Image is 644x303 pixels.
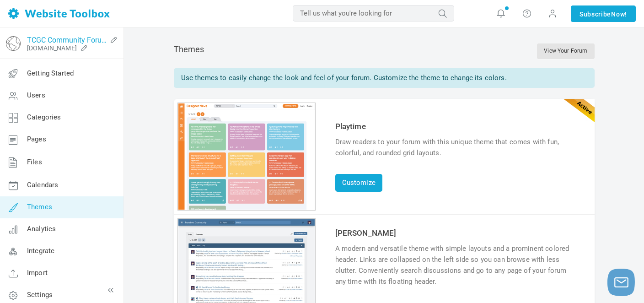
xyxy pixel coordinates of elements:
img: globe-icon.png [6,36,21,51]
div: A modern and versatile theme with simple layouts and a prominent colored header. Links are collap... [335,243,579,287]
span: Categories [27,113,61,121]
div: Draw readers to your forum with this unique theme that comes with fun, colorful, and rounded grid... [335,136,579,158]
input: Tell us what you're looking for [293,5,454,22]
a: View Your Forum [537,43,594,59]
a: [DOMAIN_NAME] [27,44,77,52]
span: Getting Started [27,69,74,77]
span: Now! [611,9,627,19]
a: Customize [335,174,382,192]
a: SubscribeNow! [571,5,636,22]
span: Pages [27,135,46,143]
div: Themes [174,43,595,59]
span: Themes [27,203,52,211]
span: Settings [27,291,53,299]
span: Integrate [27,247,54,255]
a: TCGC Community Forum [27,36,107,44]
div: Use themes to easily change the look and feel of your forum. Customize the theme to change its co... [174,68,595,88]
img: playtime_thumb.jpg [178,103,315,210]
span: Import [27,269,48,277]
a: Customize theme [178,203,315,211]
td: Playtime [333,119,581,134]
span: Analytics [27,225,56,233]
span: Users [27,91,45,99]
button: Launch chat [607,269,635,296]
span: Files [27,158,42,166]
span: Calendars [27,181,58,189]
a: [PERSON_NAME] [335,228,397,238]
